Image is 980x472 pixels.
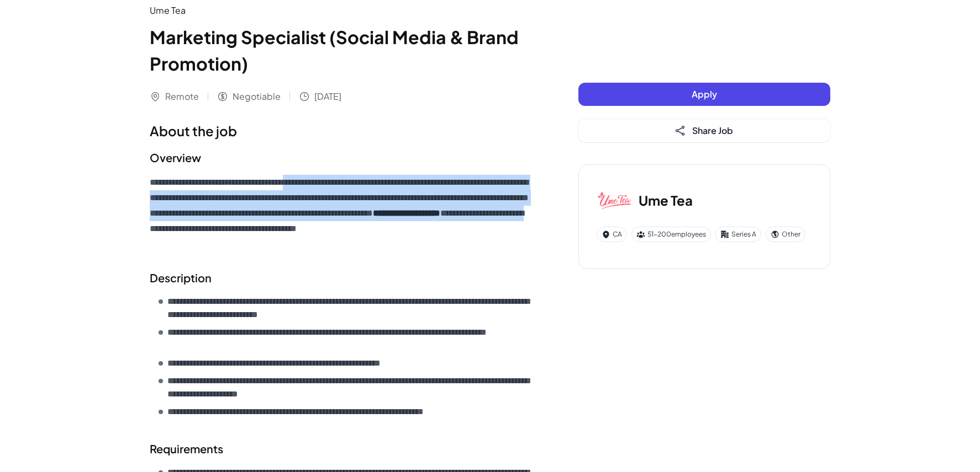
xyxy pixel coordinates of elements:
[150,24,534,77] h1: Marketing Specialist (Social Media & Brand Promotion)
[165,90,199,103] span: Remote
[578,119,830,142] button: Share Job
[150,149,534,166] h2: Overview
[150,441,534,457] h2: Requirements
[692,88,717,100] span: Apply
[692,125,733,136] span: Share Job
[150,4,534,17] div: Ume Tea
[715,227,761,242] div: Series A
[766,227,805,242] div: Other
[233,90,281,103] span: Negotiable
[150,270,534,286] h2: Description
[639,190,693,210] h3: Ume Tea
[597,183,632,218] img: Um
[597,227,627,242] div: CA
[150,121,534,141] h1: About the job
[578,83,830,106] button: Apply
[631,227,711,242] div: 51-200 employees
[314,90,341,103] span: [DATE]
